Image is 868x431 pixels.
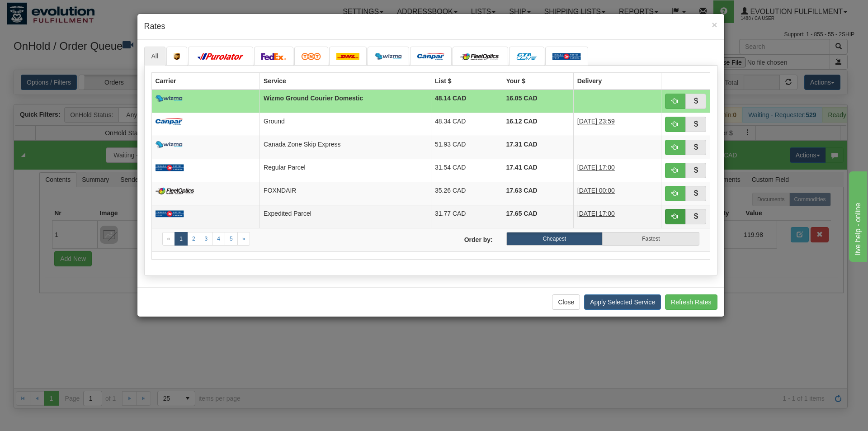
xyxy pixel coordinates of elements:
[603,232,699,246] label: Fastest
[187,232,200,246] a: 2
[260,113,431,136] td: Ground
[573,113,661,136] td: 5 Days
[502,159,573,182] td: 17.41 CAD
[260,72,431,90] th: Service
[502,182,573,205] td: 17.63 CAD
[431,205,502,228] td: 31.77 CAD
[431,90,502,113] td: 48.14 CAD
[260,159,431,182] td: Regular Parcel
[375,53,402,60] img: wizmo.png
[144,47,166,66] a: All
[577,187,615,194] span: [DATE] 00:00
[712,19,717,30] span: ×
[577,118,615,125] span: [DATE] 23:59
[431,159,502,182] td: 31.54 CAD
[260,205,431,228] td: Expedited Parcel
[167,236,170,242] span: «
[712,20,717,29] button: Close
[431,182,502,205] td: 35.26 CAD
[431,72,502,90] th: List $
[336,53,359,60] img: dhl.png
[417,53,444,60] img: campar.png
[506,232,603,246] label: Cheapest
[516,53,537,60] img: CarrierLogo_10191.png
[577,164,615,171] span: [DATE] 17:00
[573,205,661,228] td: 4 Days
[195,53,246,60] img: purolator.png
[162,232,175,246] a: Previous
[502,205,573,228] td: 17.65 CAD
[144,21,717,33] h4: Rates
[156,118,183,125] img: campar.png
[577,210,615,217] span: [DATE] 17:00
[174,53,180,60] img: ups.png
[260,90,431,113] td: Wizmo Ground Courier Domestic
[847,169,867,261] iframe: chat widget
[156,141,183,148] img: wizmo.png
[242,236,245,242] span: »
[552,294,580,310] button: Close
[156,164,184,171] img: Canada_post.png
[151,72,260,90] th: Carrier
[552,53,581,60] img: Canada_post.png
[156,187,197,194] img: CarrierLogo_10182.png
[431,113,502,136] td: 48.34 CAD
[225,232,238,246] a: 5
[573,72,661,90] th: Delivery
[156,95,183,102] img: wizmo.png
[212,232,225,246] a: 4
[431,232,500,244] label: Order by:
[237,232,250,246] a: Next
[200,232,213,246] a: 3
[584,294,661,310] button: Apply Selected Service
[502,72,573,90] th: Your $
[7,5,84,16] div: live help - online
[502,136,573,159] td: 17.31 CAD
[665,294,717,310] button: Refresh Rates
[573,182,661,205] td: 2 Days
[431,136,502,159] td: 51.93 CAD
[302,53,321,60] img: tnt.png
[260,182,431,205] td: FOXNDAIR
[460,53,501,60] img: CarrierLogo_10182.png
[175,232,188,246] a: 1
[502,90,573,113] td: 16.05 CAD
[573,159,661,182] td: 7 Days
[502,113,573,136] td: 16.12 CAD
[260,136,431,159] td: Canada Zone Skip Express
[261,53,287,60] img: FedEx.png
[156,210,184,218] img: Canada_post.png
